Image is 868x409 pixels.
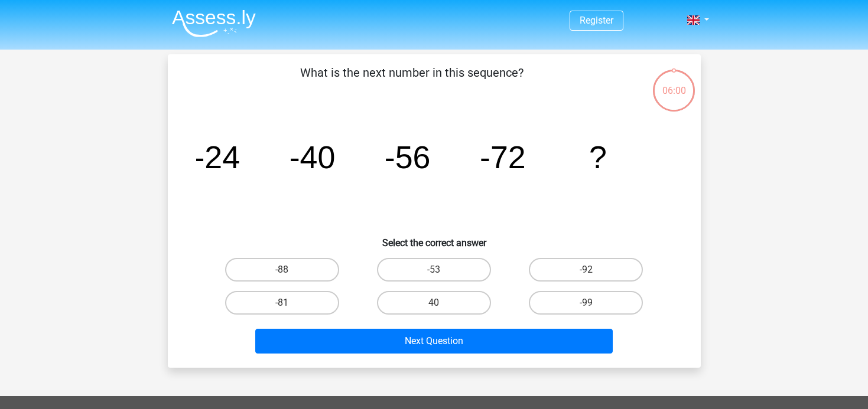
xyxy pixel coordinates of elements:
[529,291,643,315] label: -99
[172,9,256,37] img: Assessly
[580,15,613,26] a: Register
[187,64,638,99] p: What is the next number in this sequence?
[289,139,335,175] tspan: -40
[529,258,643,282] label: -92
[255,329,613,354] button: Next Question
[377,291,491,315] label: 40
[225,258,339,282] label: -88
[187,228,682,248] h6: Select the correct answer
[652,68,696,98] div: 06:00
[377,258,491,282] label: -53
[480,139,526,175] tspan: -72
[225,291,339,315] label: -81
[589,139,607,175] tspan: ?
[194,139,240,175] tspan: -24
[384,139,430,175] tspan: -56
